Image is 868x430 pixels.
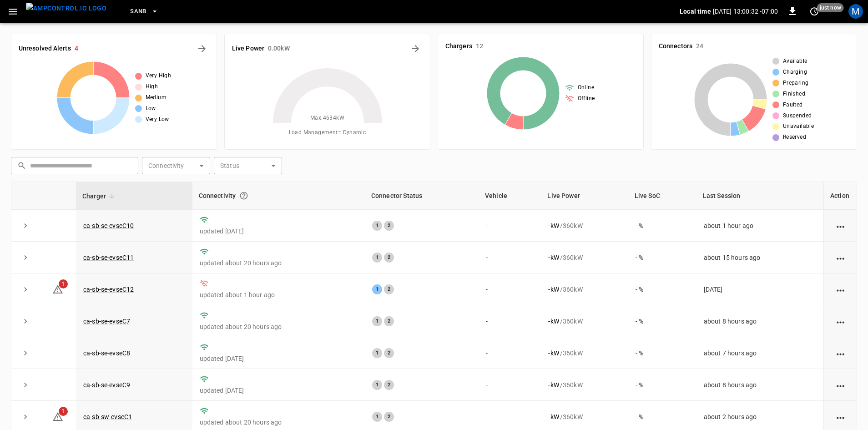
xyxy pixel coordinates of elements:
p: - kW [548,349,559,358]
th: Vehicle [479,182,541,210]
div: 2 [384,221,394,231]
a: ca-sb-se-evseC8 [83,349,130,357]
th: Connector Status [365,182,479,210]
div: 1 [372,412,382,422]
span: Unavailable [783,122,814,131]
span: Charger [82,191,118,202]
td: [DATE] [696,273,823,305]
th: Last Session [696,182,823,210]
td: about 8 hours ago [696,369,823,401]
div: 1 [372,221,382,231]
td: - [479,242,541,273]
td: - % [628,305,696,337]
span: 1 [59,279,68,288]
div: action cell options [835,380,846,390]
button: expand row [19,378,32,392]
td: - [479,273,541,305]
div: 2 [384,348,394,358]
td: - % [628,210,696,242]
p: - kW [548,253,559,262]
div: 2 [384,316,394,326]
p: - kW [548,221,559,230]
p: updated about 1 hour ago [200,290,358,299]
span: SanB [130,6,146,17]
td: - [479,369,541,401]
p: updated about 20 hours ago [200,258,358,268]
p: updated about 20 hours ago [200,418,358,427]
p: Local time [680,7,711,16]
div: action cell options [835,317,846,326]
span: Preparing [783,79,809,88]
button: set refresh interval [807,4,822,19]
td: - % [628,337,696,369]
h6: 24 [696,41,703,51]
span: Medium [146,93,167,102]
th: Action [823,182,857,210]
a: ca-sb-se-evseC9 [83,381,130,389]
div: action cell options [835,221,846,230]
span: Reserved [783,133,806,142]
h6: 0.00 kW [268,44,290,54]
span: just now [817,3,844,12]
div: / 360 kW [548,380,621,390]
h6: 4 [75,44,78,54]
div: 1 [372,348,382,358]
div: 2 [384,253,394,263]
div: action cell options [835,285,846,294]
div: 2 [384,380,394,390]
p: updated [DATE] [200,227,358,236]
a: 1 [52,285,63,293]
button: All Alerts [195,41,209,56]
td: - % [628,273,696,305]
div: 1 [372,380,382,390]
td: about 8 hours ago [696,305,823,337]
div: 1 [372,253,382,263]
span: Suspended [783,111,812,121]
span: Faulted [783,101,803,110]
button: expand row [19,410,32,424]
span: Low [146,104,156,113]
p: updated [DATE] [200,354,358,363]
span: Online [578,83,594,92]
div: / 360 kW [548,412,621,421]
button: Connection between the charger and our software. [236,187,252,204]
p: updated [DATE] [200,386,358,395]
p: - kW [548,380,559,390]
td: - [479,305,541,337]
button: SanB [126,3,162,20]
h6: Live Power [232,44,264,54]
div: / 360 kW [548,221,621,230]
a: ca-sb-se-evseC12 [83,286,134,293]
h6: Connectors [659,41,692,51]
span: Finished [783,90,805,99]
p: - kW [548,412,559,421]
div: 1 [372,316,382,326]
td: - % [628,369,696,401]
span: Load Management = Dynamic [289,128,366,137]
th: Live SoC [628,182,696,210]
button: expand row [19,283,32,296]
a: ca-sb-se-evseC10 [83,222,134,229]
a: ca-sb-se-evseC7 [83,318,130,325]
div: action cell options [835,349,846,358]
p: - kW [548,285,559,294]
td: about 15 hours ago [696,242,823,273]
span: 1 [59,407,68,416]
p: updated about 20 hours ago [200,322,358,331]
button: expand row [19,314,32,328]
span: High [146,82,158,91]
h6: Chargers [445,41,472,51]
td: - [479,210,541,242]
div: action cell options [835,412,846,421]
span: Available [783,57,807,66]
div: 2 [384,284,394,294]
td: - [479,337,541,369]
a: 1 [52,413,63,420]
td: about 7 hours ago [696,337,823,369]
h6: 12 [476,41,483,51]
a: ca-sb-sw-evseC1 [83,413,132,420]
p: [DATE] 13:00:32 -07:00 [713,7,778,16]
span: Max. 4634 kW [310,114,344,123]
td: - % [628,242,696,273]
div: Connectivity [199,187,358,204]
